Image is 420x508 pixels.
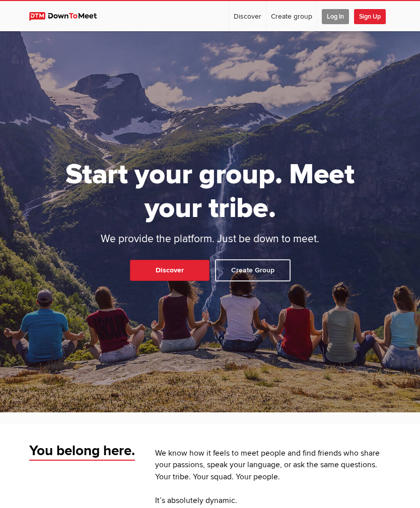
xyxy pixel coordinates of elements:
[354,1,390,31] a: Sign Up
[155,495,391,507] p: It’s absolutely dynamic.
[215,259,291,281] a: Create Group
[130,260,209,281] a: Discover
[29,12,106,21] img: DownToMeet
[229,1,266,31] a: Discover
[354,9,386,24] span: Sign Up
[317,1,354,31] a: Log In
[46,158,374,225] h1: Start your group. Meet your tribe.
[155,448,391,483] p: We know how it feels to meet people and find friends who share your passions, speak your language...
[322,9,349,24] span: Log In
[29,442,135,461] span: You belong here.
[266,1,317,31] a: Create group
